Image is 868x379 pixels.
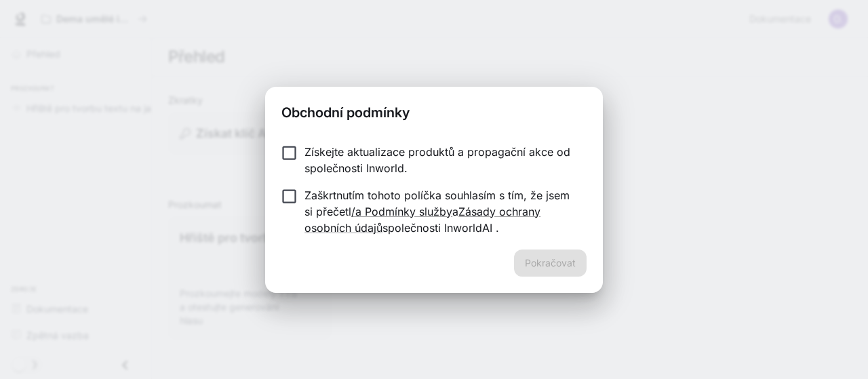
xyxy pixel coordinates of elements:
font: společnosti InworldAI . [382,221,499,235]
font: Obchodní podmínky [281,104,410,121]
a: /a Podmínky služby [351,205,452,218]
font: a [452,205,458,218]
font: Zaškrtnutím tohoto políčka souhlasím s tím, že jsem si přečetl [304,188,570,218]
font: Získejte aktualizace produktů a propagační akce od společnosti Inworld. [304,145,570,175]
a: Zásady ochrany osobních údajů [304,205,540,235]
